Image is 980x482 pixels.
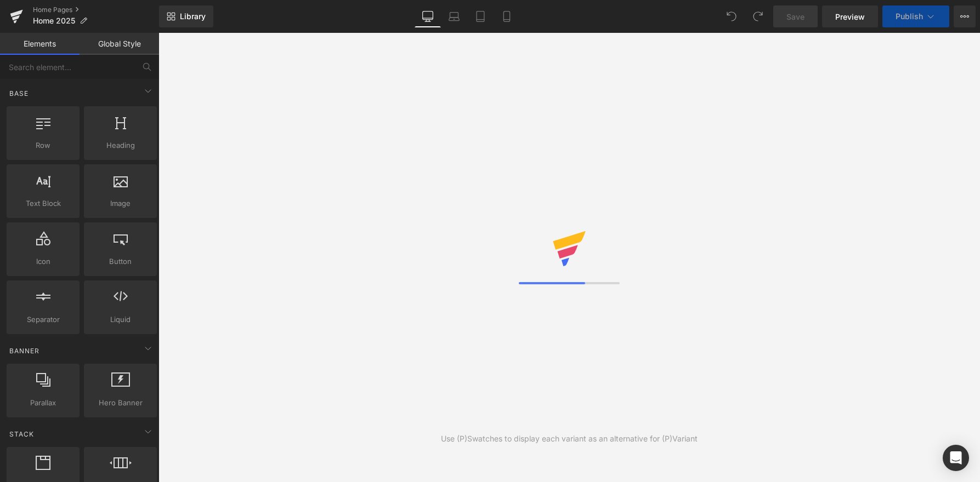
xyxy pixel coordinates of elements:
span: Button [87,256,154,267]
span: Liquid [87,314,154,325]
a: Mobile [494,5,520,27]
button: More [954,5,976,27]
span: Banner [8,346,41,356]
span: Heading [87,140,154,151]
span: Row [10,140,76,151]
span: Parallax [10,397,76,409]
span: Stack [8,429,35,439]
a: Laptop [441,5,467,27]
span: Text Block [10,198,76,209]
span: Publish [896,12,923,21]
span: Home 2025 [33,16,75,25]
button: Undo [721,5,743,27]
a: New Library [159,5,213,27]
div: Use (P)Swatches to display each variant as an alternative for (P)Variant [441,433,698,445]
span: Icon [10,256,76,267]
a: Home Pages [33,5,159,14]
a: Tablet [467,5,494,27]
span: Separator [10,314,76,325]
span: Save [786,11,805,22]
span: Hero Banner [87,397,154,409]
div: Open Intercom Messenger [943,445,969,471]
button: Publish [882,5,949,27]
button: Redo [747,5,769,27]
span: Preview [835,11,865,22]
a: Global Style [80,33,159,55]
span: Base [8,88,30,99]
span: Library [180,12,206,21]
span: Image [87,198,154,209]
a: Preview [822,5,878,27]
a: Desktop [415,5,441,27]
